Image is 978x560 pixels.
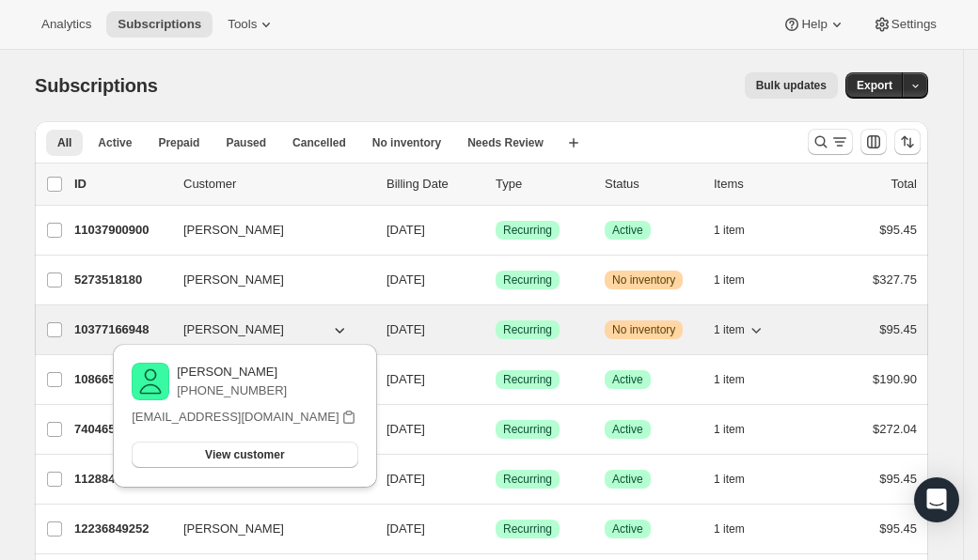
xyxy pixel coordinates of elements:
p: [PERSON_NAME] [177,363,287,381]
span: [DATE] [386,472,425,486]
span: Paused [226,135,266,150]
span: $95.45 [879,521,917,536]
span: No inventory [372,135,441,150]
button: Create new view [559,130,589,156]
p: Total [891,175,917,194]
div: 7404650596[PERSON_NAME][DATE]SuccessRecurringSuccessActive1 item$272.04 [74,416,917,443]
span: Recurring [503,223,552,238]
p: 5273518180 [74,271,168,289]
span: Recurring [503,322,552,337]
button: 1 item [714,516,765,542]
span: $327.75 [873,272,917,287]
span: 1 item [714,223,745,238]
span: Settings [891,17,937,32]
span: Help [801,17,827,32]
span: [PERSON_NAME] [183,320,284,339]
span: Active [612,472,643,487]
span: Active [612,422,643,437]
span: All [57,135,71,150]
button: 1 item [714,217,765,243]
div: Open Intercom Messenger [914,477,959,522]
div: IDCustomerBilling DateTypeStatusItemsTotal [74,175,917,194]
p: [EMAIL_ADDRESS][DOMAIN_NAME] [132,408,339,427]
span: 1 item [714,372,745,387]
span: $190.90 [873,372,917,386]
button: [PERSON_NAME] [172,215,360,245]
span: 1 item [714,472,745,487]
img: variant image [132,363,169,400]
button: 1 item [714,416,765,443]
div: 10377166948[PERSON_NAME][DATE]SuccessRecurringWarningNo inventory1 item$95.45 [74,317,917,343]
span: [DATE] [386,521,425,536]
button: Search and filter results [808,129,853,155]
button: View customer [132,442,357,468]
span: Active [612,372,643,387]
span: [DATE] [386,372,425,386]
p: 10866524260 [74,370,168,389]
span: Prepaid [158,135,199,150]
button: Help [771,11,857,38]
span: No inventory [612,322,675,337]
span: Active [98,135,132,150]
p: 12236849252 [74,520,168,538]
span: Export [857,78,892,93]
span: Active [612,521,643,537]
span: Recurring [503,472,552,487]
p: 10377166948 [74,320,168,339]
span: Analytics [41,17,91,32]
div: 10866524260[PERSON_NAME][DATE]SuccessRecurringSuccessActive1 item$190.90 [74,366,917,393]
button: [PERSON_NAME] [172,265,360,295]
span: 1 item [714,422,745,437]
p: 11037900900 [74,221,168,240]
span: $95.45 [879,472,917,486]
p: Billing Date [386,175,481,194]
div: Type [496,175,590,194]
span: [DATE] [386,322,425,336]
span: 1 item [714,322,745,337]
p: Customer [183,175,371,194]
span: View customer [205,447,284,462]
p: 7404650596 [74,420,168,439]
span: Recurring [503,422,552,437]
button: 1 item [714,466,765,492]
p: 11288477796 [74,470,168,489]
p: [PHONE_NUMBER] [177,381,287,400]
button: Sort the results [894,129,921,155]
button: Subscriptions [106,11,213,38]
button: [PERSON_NAME] [172,514,360,544]
div: 12236849252[PERSON_NAME][DATE]SuccessRecurringSuccessActive1 item$95.45 [74,516,917,542]
span: Recurring [503,521,552,537]
span: No inventory [612,272,675,288]
div: Items [714,175,808,194]
span: 1 item [714,272,745,288]
span: Active [612,223,643,238]
span: 1 item [714,521,745,537]
button: 1 item [714,366,765,393]
span: Subscriptions [118,17,201,32]
div: 5273518180[PERSON_NAME][DATE]SuccessRecurringWarningNo inventory1 item$327.75 [74,267,917,293]
span: [PERSON_NAME] [183,221,284,240]
span: [DATE] [386,223,425,237]
span: $95.45 [879,322,917,336]
span: [PERSON_NAME] [183,520,284,538]
span: Recurring [503,372,552,387]
div: 11288477796[PERSON_NAME][DATE]SuccessRecurringSuccessActive1 item$95.45 [74,466,917,492]
button: 1 item [714,267,765,293]
div: 11037900900[PERSON_NAME][DATE]SuccessRecurringSuccessActive1 item$95.45 [74,217,917,243]
button: Bulk updates [745,72,838,99]
span: Recurring [503,272,552,288]
span: Bulk updates [756,78,827,93]
button: Analytics [30,11,103,38]
button: Tools [216,11,287,38]
p: Status [605,175,699,194]
span: [DATE] [386,422,425,436]
span: Tools [228,17,257,32]
span: $272.04 [873,422,917,436]
button: [PERSON_NAME] [172,315,360,345]
p: ID [74,175,168,194]
button: Customize table column order and visibility [860,129,887,155]
button: 1 item [714,317,765,343]
span: Cancelled [292,135,346,150]
span: Needs Review [467,135,544,150]
button: Settings [861,11,948,38]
